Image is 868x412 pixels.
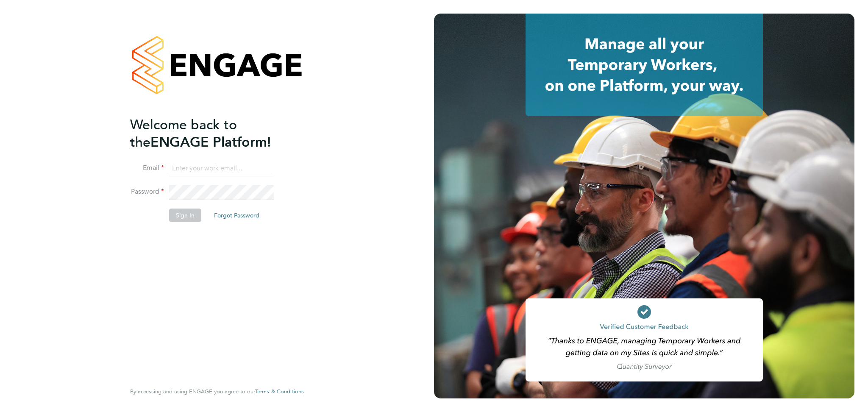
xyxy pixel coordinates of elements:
button: Sign In [169,209,201,222]
span: By accessing and using ENGAGE you agree to our [130,388,304,395]
a: Terms & Conditions [255,388,304,395]
input: Enter your work email... [169,161,274,176]
h2: ENGAGE Platform! [130,116,295,151]
span: Terms & Conditions [255,388,304,395]
button: Forgot Password [207,209,266,222]
label: Email [130,164,164,173]
span: Welcome back to the [130,117,237,150]
label: Password [130,187,164,196]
